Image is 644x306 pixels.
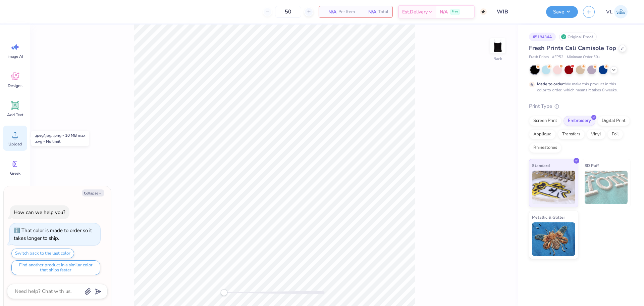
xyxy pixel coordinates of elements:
img: Metallic & Glitter [532,222,575,256]
span: 3D Puff [585,162,599,169]
button: Save [546,6,578,18]
span: Designs [8,83,22,88]
input: Untitled Design [492,5,541,18]
span: Minimum Order: 50 + [567,54,600,60]
span: Add Text [7,112,23,118]
span: Free [452,9,458,14]
span: N/A [323,8,336,15]
span: Image AI [7,54,23,59]
div: # 518434A [529,33,556,41]
span: Upload [8,141,22,147]
strong: Made to order: [537,81,565,87]
span: Greek [10,171,20,176]
span: N/A [363,8,376,15]
div: Applique [529,129,556,139]
div: Transfers [558,129,585,139]
div: Screen Print [529,116,561,126]
div: Print Type [529,102,631,110]
input: – – [275,6,301,18]
span: Est. Delivery [402,8,428,15]
button: Find another product in a similar color that ships faster [11,260,100,275]
img: Vincent Lloyd Laurel [614,5,628,18]
div: That color is made to order so it takes longer to ship. [14,227,92,242]
div: Back [493,56,502,62]
div: .jpeg/.jpg, .png - 10 MB max [35,132,85,138]
div: Embroidery [563,116,595,126]
img: Back [491,39,504,52]
span: N/A [440,8,448,15]
button: Switch back to the last color [11,249,74,258]
div: Foil [607,129,623,139]
img: Standard [532,171,575,204]
div: Vinyl [587,129,605,139]
div: .svg - No limit [35,138,85,144]
div: Rhinestones [529,143,561,153]
div: Original Proof [559,33,597,41]
a: VL [603,5,631,18]
div: We make this product in this color to order, which means it takes 8 weeks. [537,81,620,93]
div: Accessibility label [221,289,227,296]
img: 3D Puff [585,171,628,204]
div: Digital Print [597,116,630,126]
span: Standard [532,162,550,169]
span: Total [378,8,388,15]
span: Fresh Prints Cali Camisole Top [529,44,616,52]
button: Collapse [82,189,104,196]
span: Fresh Prints [529,54,549,60]
span: Per Item [338,8,355,15]
div: How can we help you? [14,209,65,216]
span: Metallic & Glitter [532,214,565,221]
span: # FP52 [552,54,563,60]
span: VL [606,8,612,16]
